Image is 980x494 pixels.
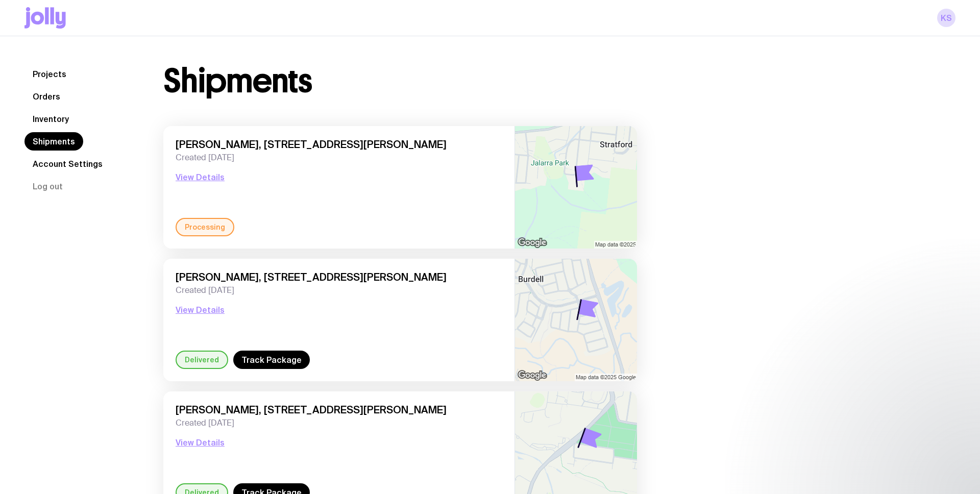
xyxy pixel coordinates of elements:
[176,271,502,283] span: [PERSON_NAME], [STREET_ADDRESS][PERSON_NAME]
[176,351,228,369] div: Delivered
[176,138,502,151] span: [PERSON_NAME], [STREET_ADDRESS][PERSON_NAME]
[937,9,955,27] a: kS
[176,404,502,416] span: [PERSON_NAME], [STREET_ADDRESS][PERSON_NAME]
[176,304,225,316] button: View Details
[176,218,234,236] div: Processing
[176,171,225,183] button: View Details
[24,65,75,83] a: Projects
[176,153,502,163] span: Created [DATE]
[945,459,970,484] iframe: Intercom live chat
[176,285,502,295] span: Created [DATE]
[176,418,502,428] span: Created [DATE]
[233,351,310,369] a: Track Package
[24,110,77,128] a: Inventory
[163,65,312,97] h1: Shipments
[24,87,68,106] a: Orders
[24,155,111,173] a: Account Settings
[515,126,637,249] img: staticmap
[515,259,637,381] img: staticmap
[24,132,83,151] a: Shipments
[176,436,225,449] button: View Details
[24,177,71,195] button: Log out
